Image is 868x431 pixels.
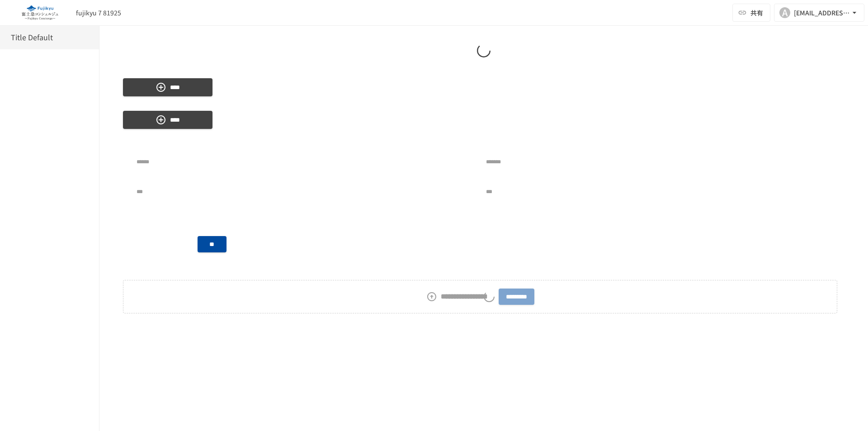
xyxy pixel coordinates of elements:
div: fujikyu 7 81925 [76,8,121,18]
img: eQeGXtYPV2fEKIA3pizDiVdzO5gJTl2ahLbsPaD2E4R [11,5,69,20]
div: [EMAIL_ADDRESS][DOMAIN_NAME] [794,7,850,19]
div: A [779,7,790,18]
span: 共有 [750,8,763,18]
button: 共有 [732,4,770,22]
h6: Title Default [11,32,53,43]
button: A[EMAIL_ADDRESS][DOMAIN_NAME] [774,4,864,22]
